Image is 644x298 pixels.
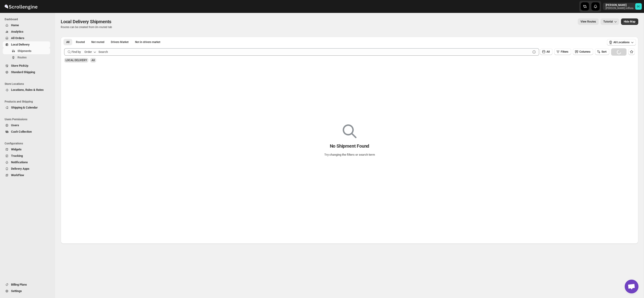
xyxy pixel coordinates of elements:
[11,167,29,170] span: Delivery Apps
[573,49,593,55] button: Columns
[5,82,52,86] span: Store Locations
[84,50,92,54] div: Order
[72,50,81,54] span: Find by
[5,117,52,121] span: Users Permissions
[613,40,630,44] span: All Locations
[606,7,633,10] p: [PERSON_NAME]-inflora
[11,289,22,293] span: Settings
[624,20,635,23] span: Hide Map
[324,152,375,157] p: Try changing the filters or search term
[3,22,50,29] button: Home
[11,43,30,46] span: Local Delivery
[579,50,590,53] span: Columns
[578,18,599,25] button: view route
[581,20,596,23] span: View Routes
[546,50,550,53] span: All
[11,130,32,133] span: Cash Collection
[637,5,640,8] text: DC
[92,59,95,62] span: All
[98,48,531,56] input: Search
[635,3,642,10] span: DAVID CORONADO
[343,124,356,138] img: Empty search results
[5,100,52,103] span: Products and Shipping
[540,49,552,55] button: All
[3,87,50,93] button: Locations, Rules & Rates
[11,123,19,127] span: Users
[621,18,638,25] button: Map action label
[3,122,50,129] button: Users
[561,50,568,53] span: Filters
[91,40,104,44] span: Not routed
[11,64,28,67] span: Store PickUp
[17,56,27,59] span: Routes
[17,49,32,53] span: Shipments
[3,146,50,153] button: Widgets
[135,40,160,44] span: Not in drivers market
[11,148,22,151] span: Widgets
[73,39,88,45] button: Routed
[3,166,50,172] button: Delivery Apps
[61,25,113,29] p: Routes can be created from Un-routed tab
[63,39,72,45] button: All
[11,70,35,74] span: Standard Shipping
[3,104,50,111] button: Shipping & Calendar
[601,18,619,25] button: Tutorial
[66,59,87,62] span: LOCAL DELIVERY
[76,40,85,44] span: Routed
[108,39,131,45] button: Claimable
[330,143,369,149] p: No Shipment Found
[3,172,50,178] button: WorkFlow
[595,49,609,55] button: Sort
[3,35,50,41] button: All Orders
[3,29,50,35] button: Analytics
[3,48,50,54] button: Shipments
[61,19,111,24] span: Local Delivery Shipments
[132,39,163,45] button: Un-claimable
[625,280,638,293] a: Open chat
[66,40,69,44] span: All
[111,40,129,44] span: Drivers Market
[554,49,571,55] button: Filters
[11,30,23,33] span: Analytics
[11,154,23,158] span: Tracking
[3,129,50,135] button: Cash Collection
[3,159,50,166] button: Notifications
[3,153,50,159] button: Tracking
[11,173,24,177] span: WorkFlow
[11,160,28,164] span: Notifications
[11,23,19,27] span: Home
[607,39,636,46] button: All Locations
[11,36,24,40] span: All Orders
[603,3,642,10] button: User menu
[82,48,100,56] button: Order
[4,1,38,12] img: ScrollEngine
[601,50,607,53] span: Sort
[3,281,50,288] button: Billing Plans
[5,17,52,21] span: Dashboard
[3,54,50,61] button: Routes
[89,39,107,45] button: Unrouted
[603,20,613,23] span: Tutorial
[5,142,52,145] span: Configurations
[3,288,50,294] button: Settings
[11,106,38,109] span: Shipping & Calendar
[11,88,44,92] span: Locations, Rules & Rates
[606,3,633,7] p: [PERSON_NAME]
[11,283,27,286] span: Billing Plans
